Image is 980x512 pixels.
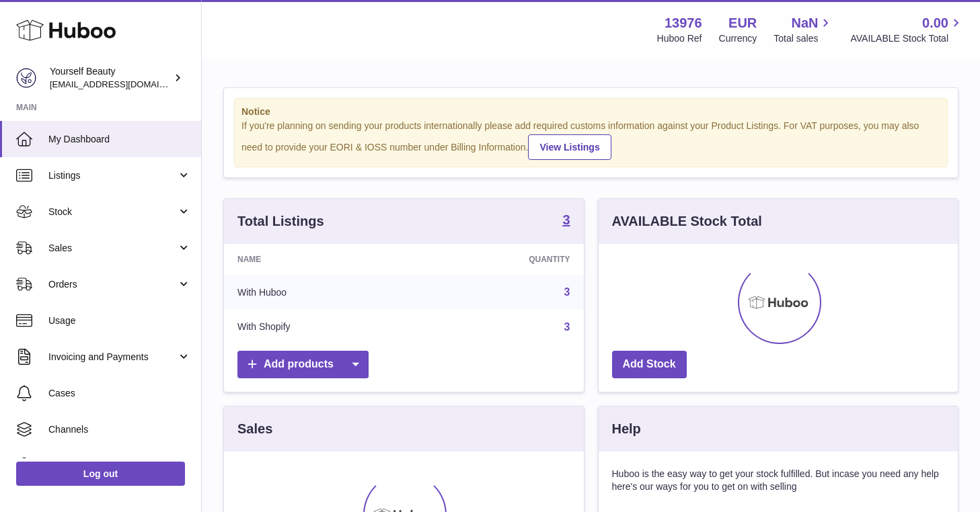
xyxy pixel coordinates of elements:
span: Listings [48,169,177,182]
p: Huboo is the easy way to get your stock fulfilled. But incase you need any help here's our ways f... [612,468,945,493]
th: Quantity [418,244,583,275]
a: 0.00 AVAILABLE Stock Total [850,14,964,45]
span: Cases [48,387,191,400]
strong: 3 [562,213,570,226]
span: Orders [48,278,177,291]
div: Currency [719,32,757,45]
strong: 13976 [665,14,702,32]
span: Channels [48,423,191,436]
h3: Total Listings [237,212,324,230]
span: Stock [48,206,177,218]
strong: Notice [241,105,940,118]
div: Yourself Beauty [50,65,171,91]
th: Name [224,244,418,275]
span: Invoicing and Payments [48,351,177,364]
td: With Huboo [224,275,418,310]
a: 3 [564,321,570,333]
h3: Sales [237,420,272,438]
a: 3 [562,213,570,229]
a: 3 [564,286,570,298]
a: Log out [16,462,185,486]
div: Huboo Ref [657,32,702,45]
span: Total sales [774,32,833,45]
span: [EMAIL_ADDRESS][DOMAIN_NAME] [50,79,198,89]
span: NaN [791,14,818,32]
span: AVAILABLE Stock Total [850,32,964,45]
span: Sales [48,242,177,255]
strong: EUR [728,14,757,32]
h3: Help [612,420,641,438]
div: If you're planning on sending your products internationally please add required customs informati... [241,120,940,160]
h3: AVAILABLE Stock Total [612,212,762,230]
a: View Listings [528,134,611,160]
span: My Dashboard [48,133,191,146]
td: With Shopify [224,310,418,345]
a: NaN Total sales [774,14,833,45]
span: Usage [48,314,191,327]
a: Add Stock [612,351,687,378]
span: 0.00 [922,14,948,32]
img: alyona.petushkova@yourselfbeauty.com [16,68,36,88]
a: Add products [237,351,369,378]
